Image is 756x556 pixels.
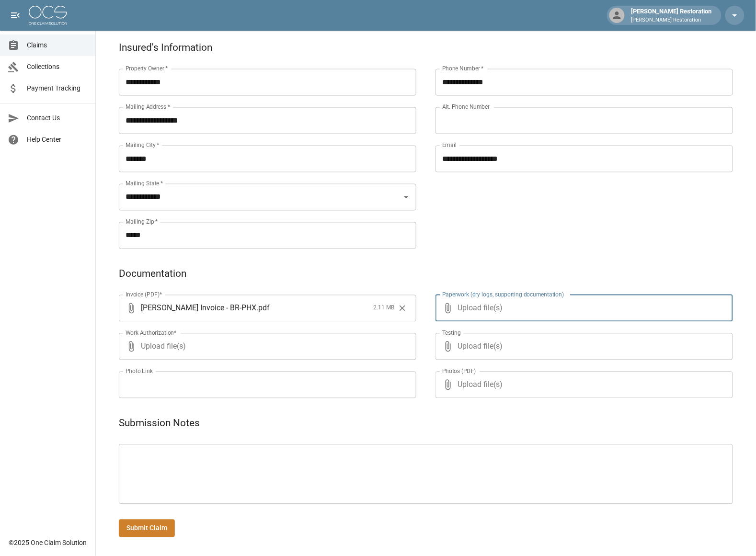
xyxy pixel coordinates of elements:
[29,6,67,25] img: ocs-logo-white-transparent.png
[442,141,457,149] label: Email
[6,6,25,25] button: open drawer
[9,538,87,548] div: © 2025 One Claim Solution
[27,113,88,123] span: Contact Us
[126,180,163,188] label: Mailing State
[126,367,153,375] label: Photo Link
[27,135,88,145] span: Help Center
[442,291,564,299] label: Paperwork (dry logs, supporting documentation)
[27,40,88,50] span: Claims
[126,103,170,111] label: Mailing Address
[458,333,707,360] span: Upload file(s)
[442,65,483,73] label: Phone Number
[442,367,476,375] label: Photos (PDF)
[141,303,256,314] span: [PERSON_NAME] Invoice - BR-PHX
[141,333,390,360] span: Upload file(s)
[442,329,461,337] label: Testing
[631,16,712,24] p: [PERSON_NAME] Restoration
[126,218,158,226] label: Mailing Zip
[27,83,88,93] span: Payment Tracking
[256,303,270,314] span: . pdf
[628,7,716,24] div: [PERSON_NAME] Restoration
[119,520,175,537] button: Submit Claim
[126,291,162,299] label: Invoice (PDF)*
[458,372,707,398] span: Upload file(s)
[395,301,410,316] button: Clear
[126,65,168,73] label: Property Owner
[126,329,177,337] label: Work Authorization*
[27,62,88,72] span: Collections
[442,103,490,111] label: Alt. Phone Number
[126,141,160,149] label: Mailing City
[458,295,707,322] span: Upload file(s)
[373,304,394,313] span: 2.11 MB
[400,191,413,204] button: Open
